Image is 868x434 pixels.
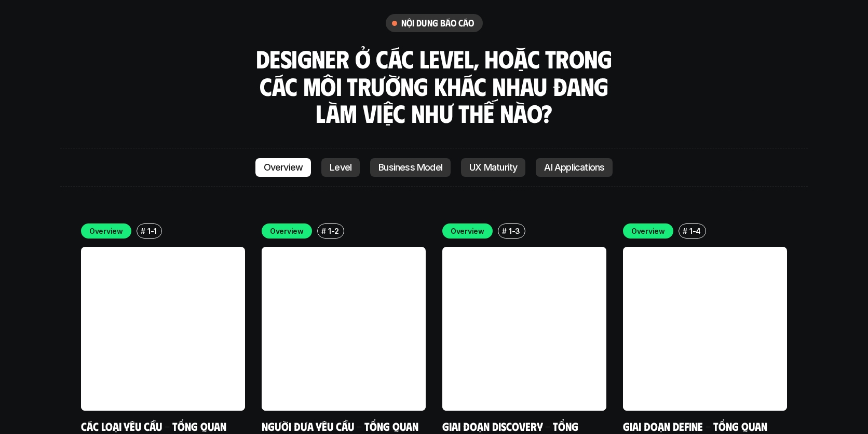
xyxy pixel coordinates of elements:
a: Các loại yêu cầu - Tổng quan [81,419,226,433]
p: Overview [631,226,665,236]
p: Overview [451,226,484,236]
p: Overview [264,162,303,173]
h6: # [141,227,145,235]
h3: Designer ở các level, hoặc trong các môi trường khác nhau đang làm việc như thế nào? [252,45,616,127]
p: 1-3 [509,226,520,236]
p: Overview [89,226,123,236]
h6: # [683,227,687,235]
p: Level [330,162,351,173]
a: Overview [255,158,311,177]
p: 1-1 [147,226,157,236]
a: Người đưa yêu cầu - Tổng quan [262,419,418,433]
p: 1-2 [328,226,339,236]
a: Business Model [370,158,451,177]
a: Giai đoạn Define - Tổng quan [623,419,767,433]
h6: # [502,227,507,235]
p: Business Model [378,162,442,173]
h6: nội dung báo cáo [401,17,474,29]
p: AI Applications [544,162,604,173]
p: 1-4 [689,226,701,236]
p: Overview [270,226,304,236]
p: UX Maturity [469,162,517,173]
a: Level [321,158,360,177]
a: AI Applications [536,158,613,177]
h6: # [321,227,326,235]
a: UX Maturity [461,158,525,177]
